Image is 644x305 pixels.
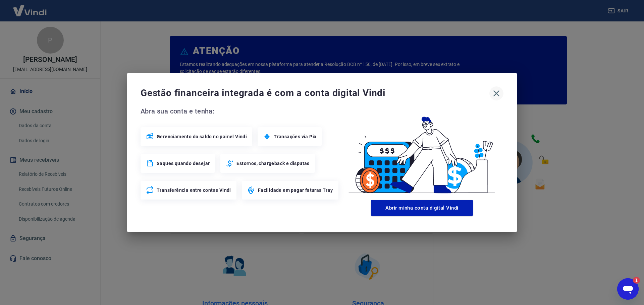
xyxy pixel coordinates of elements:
[371,200,473,216] button: Abrir minha conta digital Vindi
[157,133,247,140] span: Gerenciamento do saldo no painel Vindi
[141,86,489,100] span: Gestão financeira integrada é com a conta digital Vindi
[157,187,231,194] span: Transferência entre contas Vindi
[258,187,333,194] span: Facilidade em pagar faturas Tray
[157,160,210,167] span: Saques quando desejar
[141,106,340,117] span: Abra sua conta e tenha:
[627,277,640,284] iframe: Número de mensagens não lidas
[274,133,316,140] span: Transações via Pix
[617,278,639,300] iframe: Botão para iniciar a janela de mensagens, 1 mensagem não lida
[340,106,503,197] img: Good Billing
[236,160,309,167] span: Estornos, chargeback e disputas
